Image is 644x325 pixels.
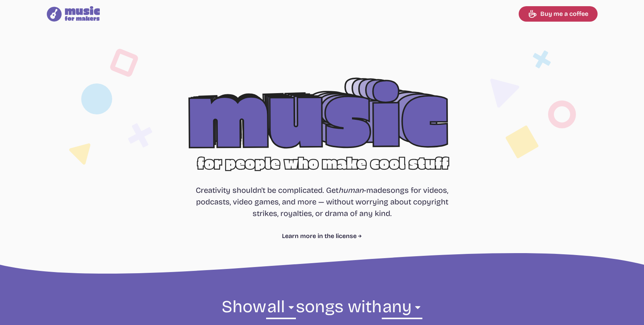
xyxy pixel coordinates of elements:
[266,296,296,322] select: genre
[338,185,386,195] span: -made
[338,185,364,195] i: human
[196,184,449,219] p: Creativity shouldn't be complicated. Get songs for videos, podcasts, video games, and more — with...
[519,6,598,22] a: Buy me a coffee
[282,231,362,241] a: Learn more in the license
[382,296,422,322] select: vibe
